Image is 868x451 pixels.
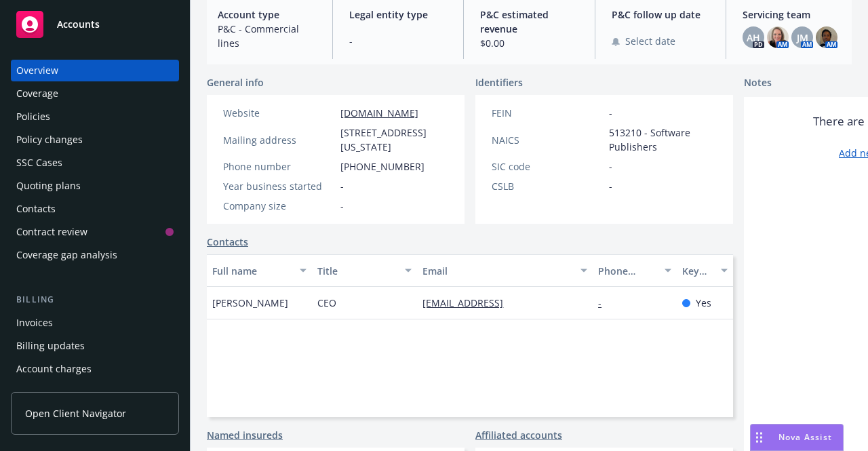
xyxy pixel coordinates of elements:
div: Billing [11,293,179,307]
div: FEIN [492,106,604,120]
div: Key contact [682,264,713,278]
img: photo [767,26,789,48]
span: AH [747,31,760,45]
div: Contract review [16,221,87,243]
div: Phone number [598,264,656,278]
a: Contacts [11,198,179,220]
span: Select date [625,34,675,48]
span: P&C estimated revenue [480,7,578,36]
div: Company size [223,199,335,213]
div: Email [422,264,572,278]
button: Phone number [593,254,677,287]
a: Coverage gap analysis [11,244,179,266]
span: Account type [218,7,316,22]
div: Title [317,264,397,278]
span: P&C follow up date [612,7,710,22]
span: Accounts [57,19,100,30]
div: SSC Cases [16,152,62,174]
a: Accounts [11,5,179,43]
a: Affiliated accounts [475,428,562,442]
span: 513210 - Software Publishers [609,125,717,154]
div: Coverage [16,83,58,104]
a: Named insureds [207,428,283,442]
button: Nova Assist [750,424,844,451]
span: - [349,34,448,48]
a: Contacts [207,235,248,249]
div: Billing updates [16,335,85,357]
span: - [609,106,612,120]
a: Contract review [11,221,179,243]
span: P&C - Commercial lines [218,22,316,50]
span: Identifiers [475,75,523,90]
span: General info [207,75,264,90]
a: Account charges [11,358,179,380]
div: Policies [16,106,50,128]
a: Quoting plans [11,175,179,197]
img: photo [816,26,837,48]
span: Legal entity type [349,7,448,22]
a: Policies [11,106,179,128]
span: - [340,199,344,213]
span: [PHONE_NUMBER] [340,159,425,174]
span: Notes [744,75,772,92]
a: Invoices [11,312,179,334]
div: Account charges [16,358,92,380]
span: - [340,179,344,193]
span: - [609,159,612,174]
span: Nova Assist [778,431,832,443]
span: Servicing team [743,7,841,22]
a: [DOMAIN_NAME] [340,106,418,119]
div: Drag to move [751,425,768,450]
a: SSC Cases [11,152,179,174]
div: Mailing address [223,133,335,147]
span: [PERSON_NAME] [212,296,288,310]
span: [STREET_ADDRESS][US_STATE] [340,125,448,154]
div: Phone number [223,159,335,174]
div: Policy changes [16,129,83,151]
div: Quoting plans [16,175,81,197]
a: - [598,296,612,309]
span: JM [797,31,808,45]
a: Policy changes [11,129,179,151]
div: SIC code [492,159,604,174]
div: Year business started [223,179,335,193]
a: Billing updates [11,335,179,357]
span: $0.00 [480,36,578,50]
button: Title [312,254,417,287]
div: Full name [212,264,292,278]
span: Yes [696,296,711,310]
div: Coverage gap analysis [16,244,117,266]
a: [EMAIL_ADDRESS] [422,296,514,309]
span: Open Client Navigator [25,406,126,420]
div: CSLB [492,179,604,193]
button: Full name [207,254,312,287]
button: Email [417,254,593,287]
div: NAICS [492,133,604,147]
button: Key contact [677,254,733,287]
div: Overview [16,60,58,81]
span: - [609,179,612,193]
a: Overview [11,60,179,81]
span: CEO [317,296,336,310]
div: Contacts [16,198,56,220]
div: Invoices [16,312,53,334]
a: Coverage [11,83,179,104]
div: Website [223,106,335,120]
